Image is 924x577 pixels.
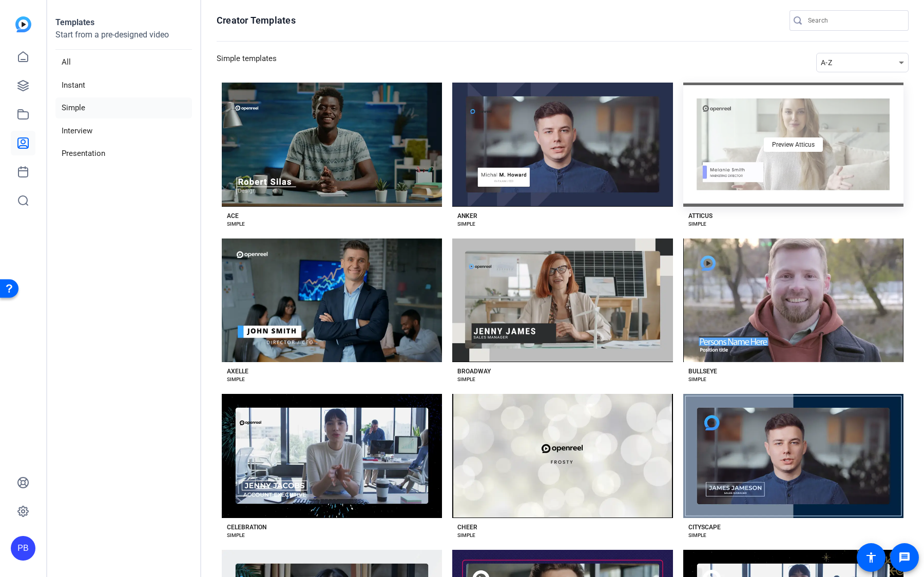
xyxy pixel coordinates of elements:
strong: Templates [55,17,94,27]
input: Search [808,14,900,27]
div: CITYSCAPE [688,523,721,531]
button: Template image [452,394,672,518]
p: Start from a pre-designed video [55,29,192,50]
button: Template image [222,238,442,363]
div: SIMPLE [227,220,245,228]
div: SIMPLE [688,220,706,228]
span: Preview Atticus [772,142,815,148]
div: BULLSEYE [688,367,717,375]
div: ACE [227,212,239,220]
li: Presentation [55,143,192,164]
li: Interview [55,121,192,142]
div: SIMPLE [457,531,475,540]
h1: Creator Templates [217,14,296,27]
div: BROADWAY [457,367,491,375]
div: AXELLE [227,367,248,375]
div: SIMPLE [457,220,475,228]
button: Template image [222,394,442,518]
div: CELEBRATION [227,523,266,531]
button: Template image [452,238,672,363]
button: Template image [222,83,442,207]
div: SIMPLE [688,531,706,540]
button: Template image [452,83,672,207]
button: Template image [683,394,903,518]
div: ANKER [457,212,477,220]
div: ATTICUS [688,212,713,220]
h3: Simple templates [217,53,277,72]
span: A-Z [821,58,832,67]
mat-icon: message [898,551,911,564]
div: SIMPLE [227,531,245,540]
button: Template imagePreview Atticus [683,83,903,207]
div: PB [11,536,35,561]
div: SIMPLE [457,375,475,384]
li: Simple [55,97,192,118]
div: CHEER [457,523,477,531]
li: Instant [55,75,192,96]
mat-icon: accessibility [865,551,877,564]
div: SIMPLE [688,375,706,384]
div: SIMPLE [227,375,245,384]
button: Template image [683,238,903,363]
img: blue-gradient.svg [15,16,31,32]
li: All [55,52,192,73]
